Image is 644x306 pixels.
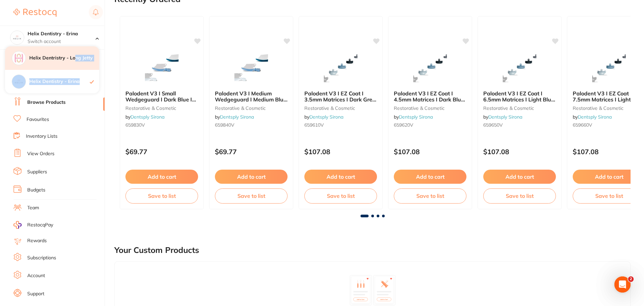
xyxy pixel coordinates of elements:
[125,90,198,103] b: Palodent V3 I Small Wedgeguard I Dark Blue I Refill of 50
[394,114,433,120] span: by
[29,55,99,61] h4: Helix Dentristry - Long Jetty
[394,170,466,184] button: Add to cart
[27,205,39,211] a: Team
[13,221,22,229] img: RestocqPay
[125,188,198,203] button: Save to list
[304,170,377,184] button: Add to cart
[304,90,377,103] b: Palodent V3 I EZ Coat I 3.5mm Matrices I Dark Grey I Refill of 50
[394,90,466,103] b: Palodent V3 I EZ Coat I 4.5mm Matrices I Dark Blue I Refill of 50
[215,105,288,111] small: restorative & cosmetic
[408,51,452,85] img: Palodent V3 I EZ Coat I 4.5mm Matrices I Dark Blue I Refill of 50
[304,188,377,203] button: Save to list
[304,122,377,128] small: 659610V
[125,122,198,128] small: 659830V
[125,105,198,111] small: restorative & cosmetic
[13,5,56,20] a: Restocq Logo
[483,148,556,156] p: $107.08
[483,90,556,103] b: Palodent V3 I EZ Coat I 6.5mm Matrices I Light Blue I Refill of 50
[27,291,44,297] a: Support
[27,272,45,279] a: Account
[130,114,164,120] a: Dentsply Sirona
[488,114,522,120] a: Dentsply Sirona
[125,170,198,184] button: Add to cart
[573,114,612,120] span: by
[229,51,273,85] img: Palodent V3 I Medium Wedgeguard I Medium Blue I Refill of 50
[29,78,90,85] h4: Helix Dentistry - Erina
[215,122,288,128] small: 659840V
[220,114,254,120] a: Dentsply Sirona
[215,114,254,120] span: by
[628,276,634,282] span: 2
[483,170,556,184] button: Add to cart
[10,31,24,44] img: Helix Dentistry - Erina
[27,222,53,228] span: RestocqPay
[125,148,198,156] p: $69.77
[309,114,343,120] a: Dentsply Sirona
[394,105,466,111] small: restorative & cosmetic
[483,122,556,128] small: 659650V
[483,114,522,120] span: by
[12,75,26,88] img: Helix Dentistry - Erina
[215,188,288,203] button: Save to list
[215,90,288,103] b: Palodent V3 I Medium Wedgeguard I Medium Blue I Refill of 50
[215,170,288,184] button: Add to cart
[12,51,26,65] img: Helix Dentristry - Long Jetty
[483,188,556,203] button: Save to list
[394,188,466,203] button: Save to list
[399,114,433,120] a: Dentsply Sirona
[394,148,466,156] p: $107.08
[28,31,96,37] h4: Helix Dentistry - Erina
[27,99,66,106] a: Browse Products
[27,150,54,157] a: View Orders
[483,105,556,111] small: restorative & cosmetic
[587,51,631,85] img: Palodent V3 I EZ Coat I 7.5mm Matrices I Light Grey I Refill of 50
[28,38,96,45] p: Switch account
[140,51,184,85] img: Palodent V3 I Small Wedgeguard I Dark Blue I Refill of 50
[26,133,58,140] a: Inventory Lists
[304,148,377,156] p: $107.08
[13,221,53,229] a: RestocqPay
[498,51,541,85] img: Palodent V3 I EZ Coat I 6.5mm Matrices I Light Blue I Refill of 50
[319,51,363,85] img: Palodent V3 I EZ Coat I 3.5mm Matrices I Dark Grey I Refill of 50
[304,114,343,120] span: by
[27,237,47,244] a: Rewards
[125,114,164,120] span: by
[27,116,49,123] a: Favourites
[215,148,288,156] p: $69.77
[614,276,631,293] iframe: Intercom live chat
[27,255,56,261] a: Subscriptions
[114,246,199,255] h2: Your Custom Products
[13,9,56,17] img: Restocq Logo
[304,105,377,111] small: restorative & cosmetic
[27,169,47,175] a: Suppliers
[394,122,466,128] small: 659620V
[373,275,395,305] img: custom_product_2
[350,275,372,305] img: custom_product_1
[578,114,612,120] a: Dentsply Sirona
[27,187,45,193] a: Budgets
